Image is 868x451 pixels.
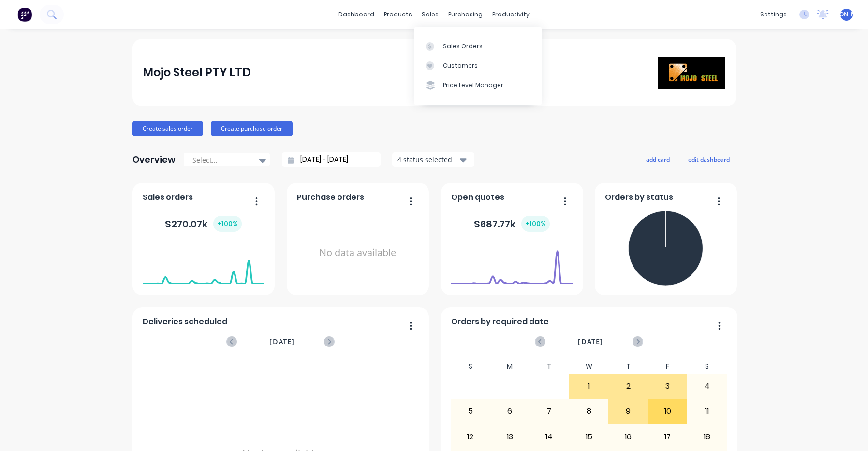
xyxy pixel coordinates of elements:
div: 8 [570,399,608,423]
span: Orders by status [605,192,673,203]
div: 11 [688,399,726,423]
span: Open quotes [451,192,504,203]
span: [DATE] [269,336,294,347]
div: S [451,360,490,374]
button: add card [640,153,676,165]
div: T [608,360,648,374]
div: $ 687.77k [474,216,550,232]
div: 18 [688,425,726,449]
div: 16 [609,425,647,449]
a: dashboard [334,7,379,22]
div: Sales Orders [443,42,483,51]
span: Purchase orders [297,192,364,203]
span: Sales orders [143,192,193,203]
div: 12 [451,425,490,449]
div: 4 [688,374,726,398]
div: 2 [609,374,647,398]
div: purchasing [443,7,487,22]
a: Price Level Manager [414,75,542,95]
div: M [490,360,530,374]
div: + 100 % [213,216,242,232]
div: Price Level Manager [443,81,503,90]
div: T [530,360,569,374]
div: + 100 % [521,216,550,232]
img: Mojo Steel PTY LTD [658,57,725,89]
div: Overview [132,150,176,169]
div: 14 [530,425,569,449]
div: sales [417,7,443,22]
button: 4 status selected [392,152,474,167]
div: 1 [570,374,608,398]
div: settings [755,7,792,22]
a: Customers [414,56,542,75]
div: No data available [297,207,418,299]
div: 10 [648,399,687,423]
div: 17 [648,425,687,449]
button: Create sales order [132,121,203,136]
div: 9 [609,399,647,423]
div: W [569,360,609,374]
div: 5 [451,399,490,423]
div: Mojo Steel PTY LTD [143,63,251,82]
div: 7 [530,399,569,423]
div: S [687,360,727,374]
button: edit dashboard [682,153,736,165]
button: Create purchase order [211,121,293,136]
div: products [379,7,417,22]
div: 13 [491,425,530,449]
div: 3 [648,374,687,398]
div: 6 [491,399,530,423]
div: 15 [570,425,608,449]
span: [DATE] [578,336,603,347]
div: F [648,360,688,374]
img: Factory [17,7,32,22]
div: 4 status selected [397,154,458,165]
div: productivity [487,7,534,22]
div: Customers [443,61,478,70]
a: Sales Orders [414,36,542,56]
div: $ 270.07k [165,216,242,232]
